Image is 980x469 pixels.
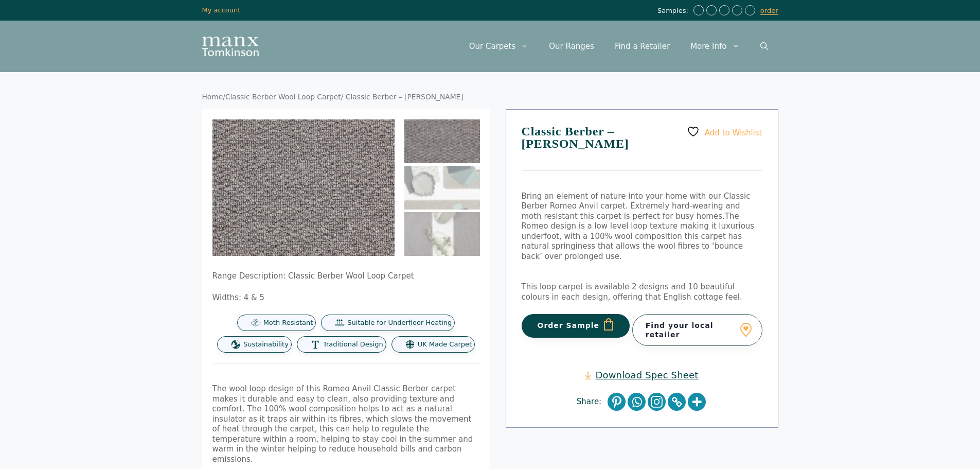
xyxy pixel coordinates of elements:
[750,31,778,62] a: Open Search Bar
[522,125,762,171] h1: Classic Berber – [PERSON_NAME]
[212,293,480,303] p: Widths: 4 & 5
[688,393,706,411] a: More
[459,31,778,62] nav: Primary
[604,31,680,62] a: Find a Retailer
[687,125,762,138] a: Add to Wishlist
[212,119,395,256] img: Classic Berber Romeo Anvil
[263,319,313,327] span: Moth Resistant
[225,93,341,101] a: Classic Berber Wool Loop Carpet
[323,340,383,349] span: Traditional Design
[522,314,630,338] button: Order Sample
[632,314,762,346] a: Find your local retailer
[668,393,686,411] a: Copy Link
[760,7,778,15] a: order
[202,6,241,14] a: My account
[539,31,604,62] a: Our Ranges
[212,384,473,464] span: The wool loop design of this Romeo Anvil Classic Berber carpet makes it durable and easy to clean...
[628,393,646,411] a: Whatsapp
[404,166,480,210] img: Classic Berber - Romeo Anvil - Image 2
[212,271,480,282] p: Range Description: Classic Berber Wool Loop Carpet
[418,340,472,349] span: UK Made Carpet
[608,393,626,411] a: Pinterest
[577,397,607,407] span: Share:
[522,192,762,262] p: Bring an element of nature into your home with our Classic Berber Romeo Anvil carpet. Extremely h...
[705,128,762,137] span: Add to Wishlist
[585,369,698,381] a: Download Spec Sheet
[202,37,259,56] img: Manx Tomkinson
[243,340,289,349] span: Sustainability
[404,212,480,256] img: Classic Berber - Romeo Anvil - Image 3
[202,93,778,102] nav: Breadcrumb
[347,319,452,327] span: Suitable for Underfloor Heating
[404,119,480,163] img: Classic Berber Romeo Anvil
[522,212,755,261] span: The Romeo design is a low level loop texture making it luxurious underfoot, with a 100% wool comp...
[202,93,223,101] a: Home
[648,393,666,411] a: Instagram
[680,31,750,62] a: More Info
[657,7,691,15] span: Samples:
[459,31,539,62] a: Our Carpets
[522,282,762,302] p: This loop carpet is available 2 designs and 10 beautiful colours in each design, offering that En...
